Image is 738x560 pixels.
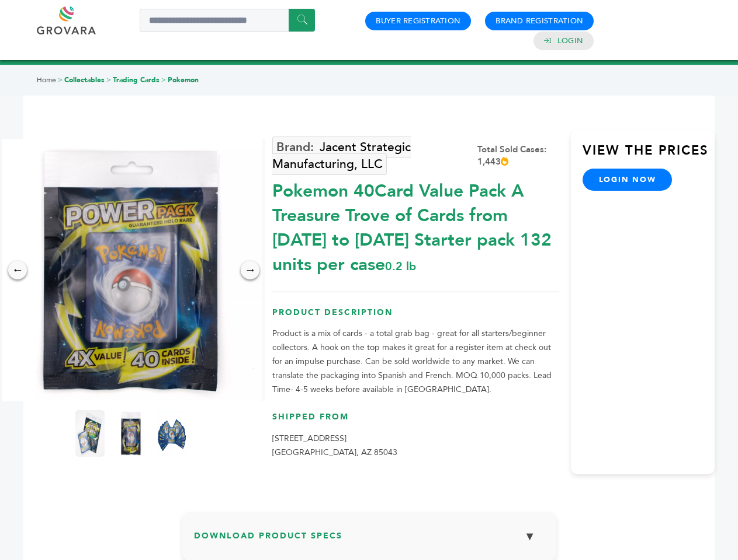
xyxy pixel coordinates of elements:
div: Total Sold Cases: 1,443 [477,143,559,168]
a: Login [557,36,583,46]
h3: View the Prices [583,142,715,169]
div: → [241,261,259,279]
a: Home [37,75,56,85]
img: Pokemon 40-Card Value Pack – A Treasure Trove of Cards from 1996 to 2024 - Starter pack! 132 unit... [157,410,186,457]
span: > [58,75,63,85]
span: > [106,75,111,85]
div: Pokemon 40Card Value Pack A Treasure Trove of Cards from [DATE] to [DATE] Starter pack 132 units ... [272,173,559,277]
a: Jacent Strategic Manufacturing, LLC [272,136,411,175]
button: ▼ [515,524,545,549]
h3: Download Product Specs [194,524,545,558]
img: Pokemon 40-Card Value Pack – A Treasure Trove of Cards from 1996 to 2024 - Starter pack! 132 unit... [116,410,145,457]
a: Pokemon [168,75,199,85]
a: login now [583,169,673,191]
div: ← [8,261,27,279]
a: Collectables [64,75,105,85]
input: Search a product or brand... [140,9,315,32]
h3: Shipped From [272,411,559,432]
img: Pokemon 40-Card Value Pack – A Treasure Trove of Cards from 1996 to 2024 - Starter pack! 132 unit... [75,410,105,457]
span: 0.2 lb [385,258,416,274]
span: > [161,75,166,85]
p: [STREET_ADDRESS] [GEOGRAPHIC_DATA], AZ 85043 [272,432,559,460]
a: Trading Cards [113,75,160,85]
h3: Product Description [272,307,559,327]
a: Brand Registration [496,16,583,26]
a: Buyer Registration [376,16,460,26]
p: Product is a mix of cards - a total grab bag - great for all starters/beginner collectors. A hook... [272,327,559,397]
